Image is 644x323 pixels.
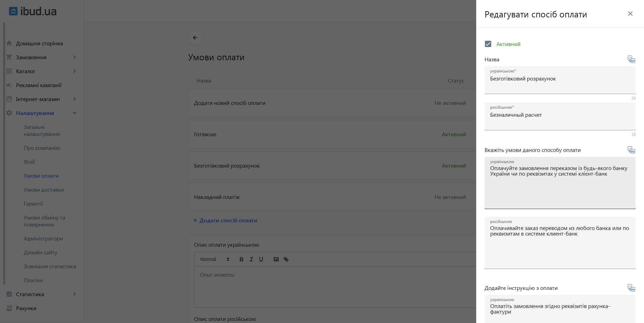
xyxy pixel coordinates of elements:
svg-icon: Перекласти на рос. [627,284,636,292]
svg-icon: Перекласти на рос. [627,55,636,63]
mat-label: українською [490,297,514,302]
span: Вкажіть умови даного способу оплати [485,146,581,154]
span: Додайте інструкцію з оплати [485,284,558,292]
mat-label: українською [490,159,514,164]
span: Назва [485,55,499,63]
svg-icon: Перекласти на рос. [627,146,636,154]
mat-label: російською [490,105,512,110]
span: Активний [496,40,521,47]
mat-label: російською [490,219,512,224]
mat-label: українською [490,68,514,74]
